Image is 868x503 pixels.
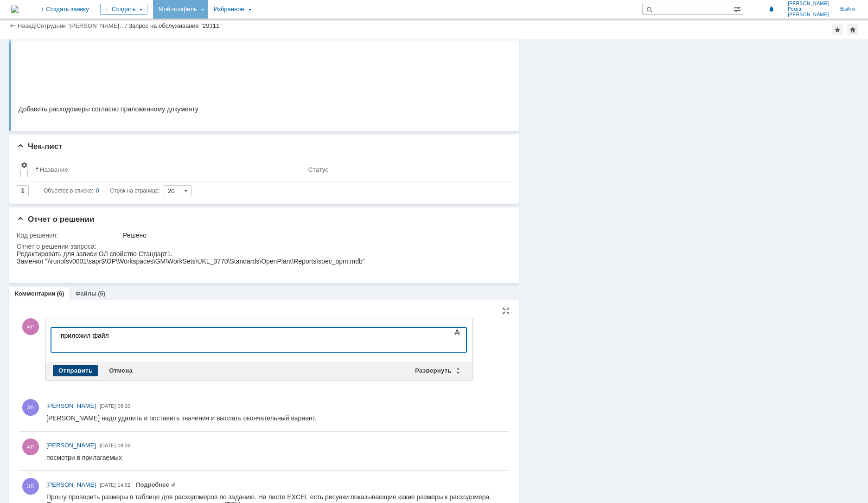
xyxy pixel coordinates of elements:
[15,290,56,297] a: Комментарии
[308,166,328,173] div: Статус
[75,290,96,297] a: Файлы
[788,1,829,6] span: [PERSON_NAME]
[46,441,96,450] a: [PERSON_NAME]
[17,142,63,151] span: Чек-лист
[788,6,829,12] span: Роман
[305,158,504,181] th: Статус
[46,402,96,409] span: [PERSON_NAME]
[46,442,96,449] span: [PERSON_NAME]
[100,403,116,409] span: [DATE]
[118,443,131,448] span: 08:06
[118,482,131,488] span: 14:52
[11,6,19,13] a: Перейти на домашнюю страницу
[96,185,99,196] div: 0
[40,166,68,173] div: Название
[46,480,96,490] a: [PERSON_NAME]
[37,22,129,29] div: /
[452,327,463,338] span: Показать панель инструментов
[788,12,829,18] span: [PERSON_NAME]
[18,22,35,29] a: Назад
[123,232,505,239] div: Решено
[136,481,176,488] a: Прикреплены файлы: Расходмеры_проверить.xlsx
[44,187,93,194] span: Объектов в списке:
[37,22,125,29] a: Сотрудник "[PERSON_NAME]…
[17,215,94,224] span: Отчет о решении
[100,443,116,448] span: [DATE]
[22,318,39,335] span: АР
[128,22,222,29] div: Запрос на обслуживание "29311"
[57,290,64,297] div: (6)
[98,290,105,297] div: (5)
[44,185,160,196] i: Строк на странице:
[832,24,843,35] div: Добавить в избранное
[4,4,135,11] div: приложил файл
[847,24,858,35] div: Сделать домашней страницей
[20,161,28,169] span: Настройки
[46,401,96,411] a: [PERSON_NAME]
[734,4,743,13] span: Расширенный поиск
[502,307,510,315] div: На всю страницу
[11,6,19,13] img: logo
[17,243,507,250] div: Отчет о решении запроса:
[35,22,36,29] div: |
[100,4,147,15] div: Создать
[118,403,131,409] span: 08:20
[32,158,305,181] th: Название
[17,232,121,239] div: Код решения:
[46,481,96,488] span: [PERSON_NAME]
[100,482,116,488] span: [DATE]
